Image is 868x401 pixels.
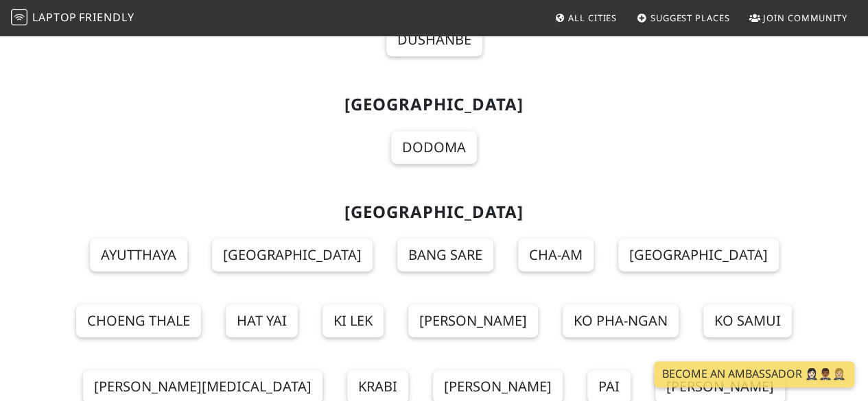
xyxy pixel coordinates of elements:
a: Dodoma [391,131,477,164]
a: Ayutthaya [90,239,187,271]
span: All Cities [568,12,617,24]
a: Dushanbe [386,23,482,56]
a: Hat Yai [226,304,298,337]
a: Ki Lek [322,304,384,337]
a: Cha-am [518,239,594,271]
a: Ko Pha-Ngan [563,304,679,337]
span: Join Community [763,12,847,24]
a: Bang Sare [397,239,493,271]
h2: [GEOGRAPHIC_DATA] [51,202,817,222]
a: [GEOGRAPHIC_DATA] [618,239,779,271]
a: Choeng Thale [76,304,201,337]
a: [PERSON_NAME] [408,304,538,337]
a: LaptopFriendly LaptopFriendly [11,6,134,30]
h2: [GEOGRAPHIC_DATA] [51,95,817,114]
a: Suggest Places [631,5,736,30]
a: All Cities [549,5,622,30]
a: [GEOGRAPHIC_DATA] [212,239,373,271]
a: Join Community [744,5,853,30]
span: Suggest Places [650,12,730,24]
span: Laptop [32,10,77,25]
img: LaptopFriendly [11,9,27,25]
span: Friendly [79,10,134,25]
